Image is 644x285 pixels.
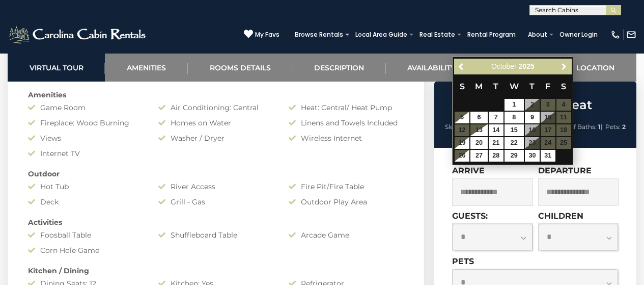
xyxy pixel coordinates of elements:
span: Sunday [460,82,465,91]
span: Monday [475,82,483,91]
td: $391 [504,111,524,124]
img: phone-regular-white.png [610,30,621,40]
a: 15 [505,124,524,136]
strong: 1 [598,123,601,131]
a: 5 [455,112,469,123]
div: Views [20,133,151,143]
label: Departure [538,166,592,175]
div: Wireless Internet [281,133,411,143]
a: 1 [505,99,524,111]
td: $391 [488,137,504,149]
label: Children [538,211,583,221]
td: $391 [524,149,540,162]
span: 2025 [519,62,535,70]
a: Owner Login [554,28,603,42]
td: $391 [470,149,488,162]
td: $391 [470,111,488,124]
div: Internet TV [20,148,151,159]
a: Rooms Details [188,54,292,82]
td: $391 [488,124,504,137]
div: Washer / Dryer [151,133,281,143]
img: mail-regular-white.png [626,30,636,40]
td: $391 [470,137,488,149]
a: 6 [470,112,488,123]
label: Arrive [452,166,485,175]
td: $391 [504,137,524,149]
a: 14 [489,124,503,136]
a: Description [292,54,385,82]
div: Kitchen / Dining [20,266,411,276]
td: $391 [454,111,470,124]
td: $391 [504,149,524,162]
li: | [564,120,603,134]
img: White-1-2.png [8,24,149,45]
li: | [445,120,475,134]
span: Friday [545,82,550,91]
a: Browse Rentals [290,28,348,42]
a: About [523,28,552,42]
a: 7 [489,112,503,123]
a: 28 [489,150,503,162]
div: Heat: Central/ Heat Pump [281,102,411,113]
span: Wednesday [510,82,519,91]
a: 27 [470,150,488,162]
div: Foosball Table [20,230,151,240]
span: Tuesday [493,82,498,91]
strong: 2 [622,123,626,131]
span: Pets: [605,123,621,131]
a: Virtual Tour [8,54,105,82]
a: 19 [455,137,469,149]
a: 26 [455,150,469,162]
a: Reviews [477,54,554,82]
td: $391 [454,149,470,162]
td: $391 [470,124,488,137]
a: 29 [505,150,524,162]
span: Thursday [529,82,535,91]
a: Rental Program [462,28,521,42]
div: Deck [20,197,151,207]
span: October [491,62,517,70]
a: Real Estate [414,28,460,42]
a: Local Area Guide [350,28,412,42]
td: $391 [488,111,504,124]
td: $391 [504,98,524,111]
td: $391 [488,149,504,162]
td: $391 [524,111,540,124]
a: 8 [505,112,524,123]
label: Guests: [452,211,488,221]
div: Air Conditioning: Central [151,102,281,113]
div: Grill - Gas [151,197,281,207]
div: Activities [20,217,411,227]
h2: Riverview Retreat [437,98,634,112]
a: 21 [489,137,503,149]
a: 31 [541,150,555,162]
a: Availability [386,54,477,82]
label: Pets [452,256,474,266]
div: Game Room [20,102,151,113]
div: Corn Hole Game [20,245,151,255]
a: Amenities [105,54,187,82]
div: River Access [151,182,281,192]
div: Outdoor [20,169,411,179]
div: Shuffleboard Table [151,230,281,240]
span: Saturday [561,82,566,91]
span: Sleeps: [445,123,466,131]
span: Previous [458,63,466,71]
div: Homes on Water [151,118,281,128]
span: Next [560,63,568,71]
td: $531 [540,149,556,162]
td: $391 [504,124,524,137]
div: Hot Tub [20,182,151,192]
span: My Favs [255,30,279,39]
div: Fire Pit/Fire Table [281,182,411,192]
div: Outdoor Play Area [281,197,411,207]
div: Amenities [20,90,411,100]
a: My Favs [244,29,279,40]
td: $391 [454,137,470,149]
a: Location [555,54,636,82]
a: 13 [470,124,488,136]
a: Previous [455,60,468,73]
a: 22 [505,137,524,149]
div: Fireplace: Wood Burning [20,118,151,128]
a: 20 [470,137,488,149]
